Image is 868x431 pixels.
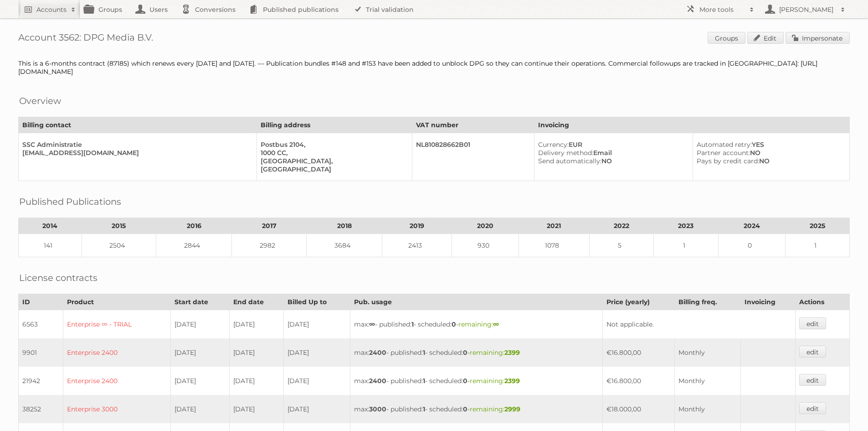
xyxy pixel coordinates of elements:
[156,218,232,234] th: 2016
[261,157,405,165] div: [GEOGRAPHIC_DATA],
[36,5,67,14] h2: Accounts
[747,32,784,44] a: Edit
[519,234,589,257] td: 1078
[718,234,785,257] td: 0
[63,395,170,423] td: Enterprise 3000
[19,367,63,395] td: 21942
[463,377,467,385] strong: 0
[156,234,232,257] td: 2844
[519,218,589,234] th: 2021
[18,59,850,76] div: This is a 6-months contract (87185) which renews every [DATE] and [DATE]. --- Publication bundles...
[777,5,836,14] h2: [PERSON_NAME]
[369,405,386,413] strong: 3000
[284,338,350,367] td: [DATE]
[63,338,170,367] td: Enterprise 2400
[423,348,425,357] strong: 1
[382,234,452,257] td: 2413
[452,234,519,257] td: 930
[369,348,386,357] strong: 2400
[171,294,230,310] th: Start date
[654,218,718,234] th: 2023
[63,367,170,395] td: Enterprise 2400
[382,218,452,234] th: 2019
[171,310,230,339] td: [DATE]
[452,320,456,328] strong: 0
[19,395,63,423] td: 38252
[261,140,405,149] div: Postbus 2104,
[654,234,718,257] td: 1
[350,338,602,367] td: max: - published: - scheduled: -
[538,157,601,165] span: Send automatically:
[82,218,156,234] th: 2015
[504,348,520,357] strong: 2399
[284,310,350,339] td: [DATE]
[463,405,467,413] strong: 0
[232,234,307,257] td: 2982
[423,405,425,413] strong: 1
[538,149,685,157] div: Email
[675,294,740,310] th: Billing freq.
[504,377,520,385] strong: 2399
[412,133,534,181] td: NL810828662B01
[708,32,745,44] a: Groups
[261,165,405,173] div: [GEOGRAPHIC_DATA]
[19,94,61,108] h2: Overview
[22,140,249,149] div: SSC Administratie
[452,218,519,234] th: 2020
[538,140,685,149] div: EUR
[697,157,759,165] span: Pays by credit card:
[171,395,230,423] td: [DATE]
[232,218,307,234] th: 2017
[534,117,849,133] th: Invoicing
[369,377,386,385] strong: 2400
[19,271,98,285] h2: License contracts
[19,234,82,257] td: 141
[18,32,850,46] h1: Account 3562: DPG Media B.V.
[799,402,826,414] a: edit
[697,140,842,149] div: YES
[589,218,653,234] th: 2022
[350,367,602,395] td: max: - published: - scheduled: -
[230,395,284,423] td: [DATE]
[470,405,520,413] span: remaining:
[538,140,569,149] span: Currency:
[602,367,675,395] td: €16.800,00
[171,367,230,395] td: [DATE]
[538,149,593,157] span: Delivery method:
[538,157,685,165] div: NO
[675,367,740,395] td: Monthly
[19,294,63,310] th: ID
[589,234,653,257] td: 5
[675,338,740,367] td: Monthly
[350,310,602,339] td: max: - published: - scheduled: -
[470,377,520,385] span: remaining:
[602,395,675,423] td: €18.000,00
[171,338,230,367] td: [DATE]
[19,338,63,367] td: 9901
[699,5,745,14] h2: More tools
[230,310,284,339] td: [DATE]
[350,395,602,423] td: max: - published: - scheduled: -
[463,348,467,357] strong: 0
[63,294,170,310] th: Product
[63,310,170,339] td: Enterprise ∞ - TRIAL
[82,234,156,257] td: 2504
[697,149,842,157] div: NO
[369,320,375,328] strong: ∞
[602,338,675,367] td: €16.800,00
[675,395,740,423] td: Monthly
[493,320,499,328] strong: ∞
[697,149,750,157] span: Partner account:
[284,367,350,395] td: [DATE]
[799,317,826,329] a: edit
[230,294,284,310] th: End date
[307,234,382,257] td: 3684
[458,320,499,328] span: remaining:
[411,320,414,328] strong: 1
[602,294,675,310] th: Price (yearly)
[19,218,82,234] th: 2014
[504,405,520,413] strong: 2999
[799,374,826,386] a: edit
[785,218,849,234] th: 2025
[740,294,795,310] th: Invoicing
